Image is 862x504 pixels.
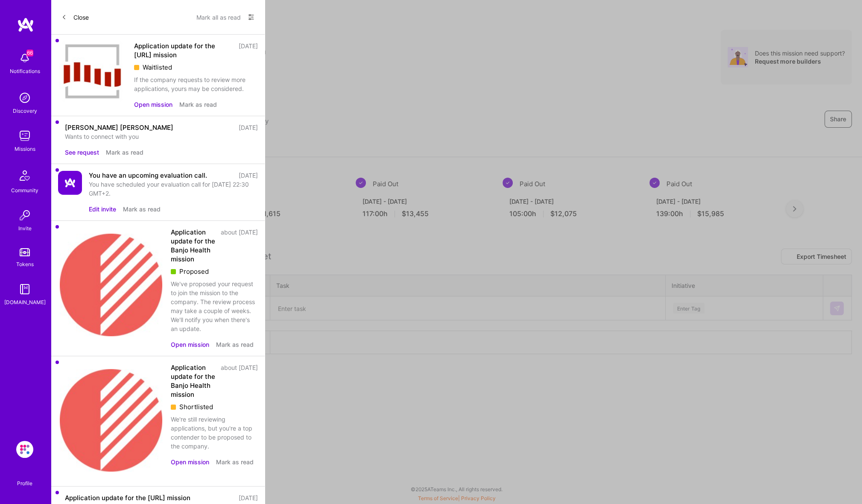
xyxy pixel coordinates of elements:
button: Edit invite [89,205,116,214]
div: Application update for the Banjo Health mission [171,363,216,399]
div: If the company requests to review more applications, yours may be considered. [134,75,258,93]
div: You have an upcoming evaluation call. [89,171,207,180]
img: logo [17,17,34,32]
img: guide book [16,281,33,298]
button: Mark as read [123,205,161,214]
div: about [DATE] [221,363,258,399]
a: Evinced: AI-Agents Accessibility Solution [14,441,35,458]
img: Company Logo [58,363,164,479]
div: [DOMAIN_NAME] [4,298,46,307]
div: Shortlisted [171,402,258,411]
span: 66 [26,50,33,56]
div: Waitlisted [134,63,258,72]
div: Profile [17,479,32,487]
img: teamwork [16,127,33,144]
button: Mark as read [106,148,143,157]
a: Profile [14,470,35,487]
div: [PERSON_NAME] [PERSON_NAME] [65,123,173,132]
div: You have scheduled your evaluation call for [DATE] 22:30 GMT+2. [89,180,258,198]
img: Evinced: AI-Agents Accessibility Solution [16,441,33,458]
button: Open mission [134,100,172,109]
div: [DATE] [239,493,258,502]
div: We're still reviewing applications, but you're a top contender to be proposed to the company. [171,415,258,451]
div: Wants to connect with you [65,132,258,141]
button: See request [65,148,99,157]
div: Notifications [10,67,40,76]
div: Missions [15,144,35,153]
img: Company Logo [58,41,127,102]
img: bell [16,50,33,67]
div: about [DATE] [221,228,258,264]
button: Open mission [171,340,209,349]
button: Close [61,10,89,24]
div: [DATE] [239,41,258,59]
button: Mark all as read [196,10,241,24]
img: Community [15,165,35,186]
div: Invite [18,224,32,233]
div: [DATE] [239,171,258,180]
div: Application update for the [URL] mission [65,493,190,502]
div: Application update for the Banjo Health mission [171,228,216,264]
button: Open mission [171,457,209,466]
div: Proposed [171,267,258,276]
div: [DATE] [239,123,258,132]
img: tokens [20,248,30,256]
img: Company Logo [58,228,164,344]
div: Application update for the [URL] mission [134,41,234,59]
div: We've proposed your request to join the mission to the company. The review process may take a cou... [171,279,258,333]
div: Tokens [16,260,34,269]
div: Discovery [13,106,37,115]
button: Mark as read [179,100,217,109]
button: Mark as read [216,340,254,349]
button: Mark as read [216,457,254,466]
img: discovery [16,89,33,106]
img: Invite [16,207,33,224]
div: Community [11,186,38,195]
img: Company Logo [58,171,82,195]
